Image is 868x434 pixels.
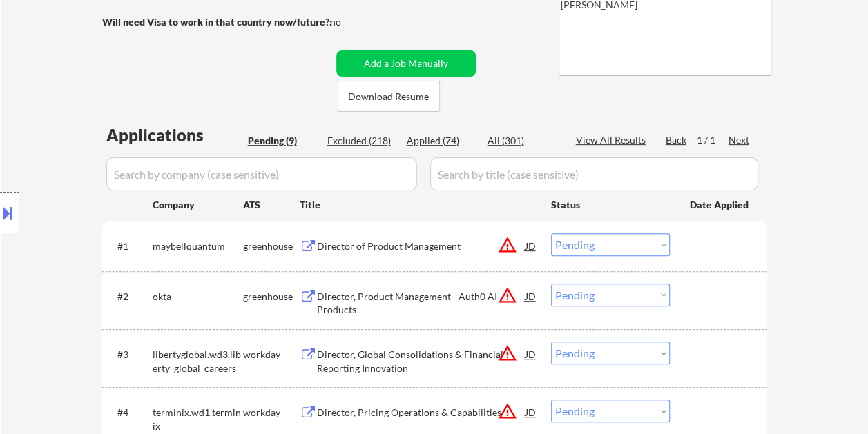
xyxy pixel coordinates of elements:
[338,81,440,112] button: Download Resume
[153,406,243,433] div: terminix.wd1.terminix
[690,198,751,212] div: Date Applied
[666,133,688,147] div: Back
[498,235,517,255] button: warning_amber
[697,133,729,147] div: 1 / 1
[117,406,142,420] div: #4
[248,134,317,148] div: Pending (9)
[243,290,300,304] div: greenhouse
[243,198,300,212] div: ATS
[117,348,142,362] div: #3
[153,348,243,375] div: libertyglobal.wd3.liberty_global_careers
[498,344,517,363] button: warning_amber
[317,290,525,317] div: Director, Product Management - Auth0 AI Products
[317,239,525,253] div: Director of Product Management
[243,348,300,362] div: workday
[498,286,517,305] button: warning_amber
[498,402,517,421] button: warning_amber
[551,192,670,217] div: Status
[729,133,751,147] div: Next
[336,50,476,77] button: Add a Job Manually
[330,15,369,29] div: no
[524,400,538,424] div: JD
[102,16,332,28] strong: Will need Visa to work in that country now/future?:
[327,134,396,148] div: Excluded (218)
[317,406,525,420] div: Director, Pricing Operations & Capabilities
[106,157,417,190] input: Search by company (case sensitive)
[430,157,758,190] input: Search by title (case sensitive)
[488,134,557,148] div: All (301)
[300,198,538,212] div: Title
[243,406,300,420] div: workday
[243,239,300,253] div: greenhouse
[524,284,538,308] div: JD
[407,134,476,148] div: Applied (74)
[317,348,525,375] div: Director, Global Consolidations & Financial Reporting Innovation
[576,133,650,147] div: View All Results
[524,342,538,366] div: JD
[524,233,538,258] div: JD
